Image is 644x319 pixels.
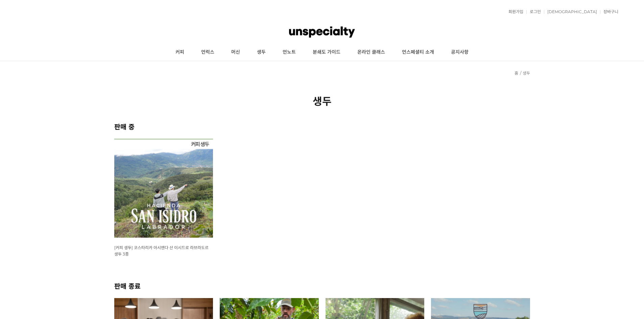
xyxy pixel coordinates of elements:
[523,71,530,76] a: 생두
[505,10,523,14] a: 회원가입
[223,44,248,61] a: 머신
[600,10,618,14] a: 장바구니
[304,44,349,61] a: 분쇄도 가이드
[515,71,518,76] a: 홈
[193,44,223,61] a: 언럭스
[114,245,209,257] span: [커피 생두] 코스타리카 아시엔다 산 이시드로 라브라도르 생두 3종
[114,93,530,108] h2: 생두
[544,10,597,14] a: [DEMOGRAPHIC_DATA]
[526,10,541,14] a: 로그인
[114,139,213,238] img: 코스타리카 아시엔다 산 이시드로 라브라도르
[274,44,304,61] a: 언노트
[114,122,530,131] h2: 판매 중
[289,22,355,42] img: 언스페셜티 몰
[167,44,193,61] a: 커피
[114,281,530,291] h2: 판매 종료
[349,44,393,61] a: 온라인 클래스
[114,245,209,257] a: [커피 생두] 코스타리카 아시엔다 산 이시드로 라브라도르 생두 3종
[443,44,477,61] a: 공지사항
[393,44,443,61] a: 언스페셜티 소개
[248,44,274,61] a: 생두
